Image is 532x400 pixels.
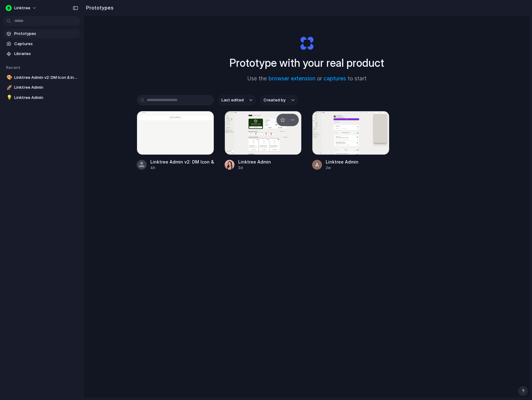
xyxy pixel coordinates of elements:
button: 🚀 [6,84,12,91]
span: Captures [14,41,78,47]
span: Prototypes [14,31,78,37]
span: Recent [6,65,20,70]
div: 3d [238,165,271,171]
a: Captures [3,39,80,49]
a: Linktree Admin v2: DM Icon & Inbox UpdateLinktree Admin v2: DM Icon & Inbox Update4h [137,111,214,171]
span: Use the or to start [247,75,367,83]
a: 🎨Linktree Admin v2: DM Icon & Inbox Update [3,73,80,82]
div: 2w [326,165,358,171]
div: Linktree Admin [238,159,271,165]
a: 🚀Linktree Admin [3,83,80,92]
span: Linktree Admin v2: DM Icon & Inbox Update [14,74,78,81]
h1: Prototype with your real product [230,55,384,71]
div: Linktree Admin [326,159,358,165]
a: captures [324,75,346,82]
span: Linktree Admin [14,84,78,91]
button: 🎨 [6,74,12,81]
span: Linktree [14,5,30,11]
span: Created by [264,97,285,103]
a: 💡Linktree Admin [3,93,80,102]
button: 💡 [6,95,12,101]
div: Linktree Admin v2: DM Icon & Inbox Update [150,159,214,165]
div: 🚀 [6,84,11,91]
span: Last edited [221,97,244,103]
a: Linktree AdminLinktree Admin3d [225,111,302,171]
span: Libraries [14,51,78,57]
h2: Prototypes [84,4,114,11]
button: Last edited [218,95,256,105]
a: browser extension [268,75,315,82]
a: Linktree AdminLinktree Admin2w [312,111,389,171]
a: Libraries [3,49,80,58]
div: 💡 [6,94,11,101]
div: 🎨 [6,74,11,81]
button: Linktree [3,3,40,13]
a: Prototypes [3,29,80,38]
button: Created by [260,95,298,105]
div: 4h [150,165,214,171]
span: Linktree Admin [14,95,78,101]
